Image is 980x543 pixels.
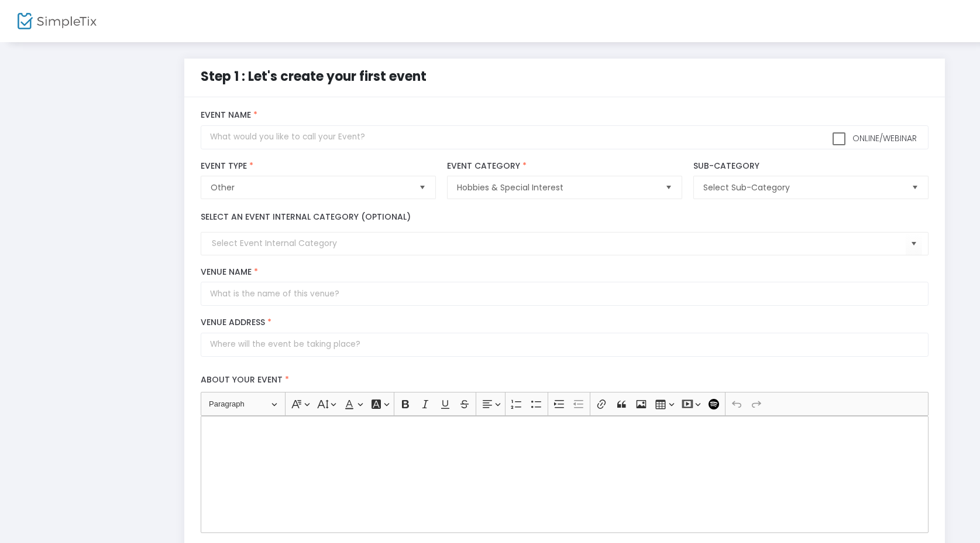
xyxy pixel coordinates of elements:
label: Venue Address [201,317,928,328]
label: Event Type [201,161,435,172]
div: Rich Text Editor, main [201,416,928,533]
button: Select [907,176,923,199]
span: Step 1 : Let's create your first event [201,67,427,86]
label: About your event [195,368,934,392]
label: Venue Name [201,267,928,278]
div: Editor toolbar [201,392,928,415]
button: Select [906,232,922,256]
label: Event Name [201,110,928,121]
span: Online/Webinar [850,132,917,144]
button: Paragraph [204,395,283,413]
button: Select [661,176,677,199]
input: Where will the event be taking place? [201,333,928,357]
span: Select Sub-Category [703,182,902,193]
span: Hobbies & Special Interest [457,182,655,193]
label: Select an event internal category (optional) [201,211,411,223]
label: Sub-Category [693,161,928,172]
span: Paragraph [209,397,270,411]
span: Other [211,182,409,193]
button: Select [414,176,431,199]
input: What would you like to call your Event? [201,125,928,149]
input: What is the name of this venue? [201,282,928,306]
input: Select Event Internal Category [212,237,905,250]
label: Event Category [447,161,682,172]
